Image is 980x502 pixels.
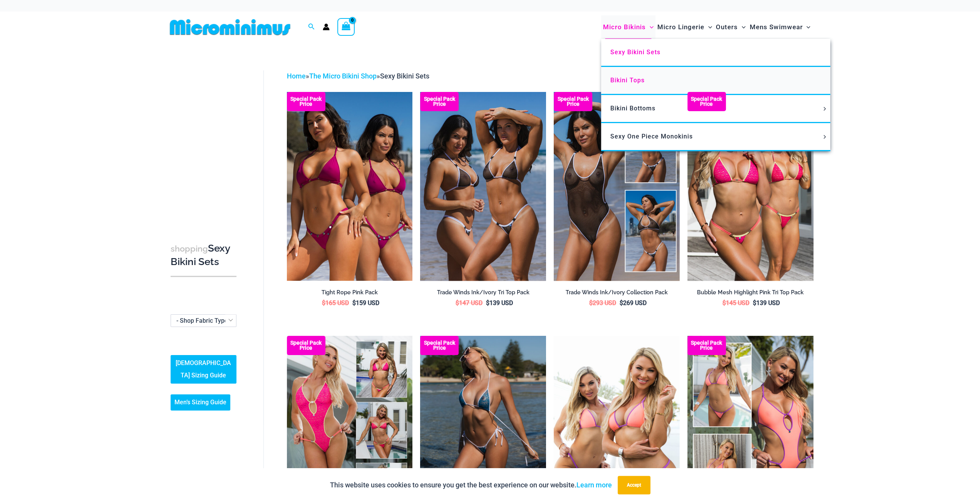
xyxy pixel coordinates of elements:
[687,92,813,280] a: Tri Top Pack F Tri Top Pack BTri Top Pack B
[600,14,814,40] nav: Site Navigation
[322,299,349,307] bdi: 165 USD
[287,289,413,299] a: Tight Rope Pink Pack
[171,242,236,269] h3: Sexy Bikini Sets
[420,340,459,350] b: Special Pack Price
[309,72,377,80] a: The Micro Bikini Shop
[323,23,330,30] a: Account icon link
[820,135,829,139] span: Menu Toggle
[687,289,813,296] h2: Bubble Mesh Highlight Pink Tri Top Pack
[287,92,413,280] img: Collection Pack F
[330,479,612,491] p: This website uses cookies to ensure you get the best experience on our website.
[420,97,459,107] b: Special Pack Price
[308,22,315,32] a: Search icon link
[589,299,616,307] bdi: 293 USD
[287,340,325,350] b: Special Pack Price
[589,299,592,307] span: $
[802,17,810,37] span: Menu Toggle
[420,92,546,280] a: Top Bum Pack Top Bum Pack bTop Bum Pack b
[618,476,650,494] button: Accept
[716,17,738,37] span: Outers
[486,299,489,307] span: $
[486,299,513,307] bdi: 139 USD
[420,92,546,280] img: Top Bum Pack
[601,15,655,39] a: Micro BikinisMenu ToggleMenu Toggle
[352,299,356,307] span: $
[420,289,546,299] a: Trade Winds Ink/Ivory Tri Top Pack
[603,17,646,37] span: Micro Bikinis
[749,17,802,37] span: Mens Swimwear
[610,133,693,140] span: Sexy One Piece Monokinis
[171,394,230,410] a: Men’s Sizing Guide
[601,67,830,95] a: Bikini Tops
[176,317,228,324] span: - Shop Fabric Type
[287,72,429,80] span: » »
[687,340,726,350] b: Special Pack Price
[704,17,712,37] span: Menu Toggle
[601,123,830,151] a: Sexy One Piece MonokinisMenu ToggleMenu Toggle
[167,18,293,36] img: MM SHOP LOGO FLAT
[619,299,646,307] bdi: 269 USD
[554,92,680,280] img: Collection Pack
[576,481,612,489] a: Learn more
[646,17,653,37] span: Menu Toggle
[287,92,413,280] a: Collection Pack F Collection Pack B (3)Collection Pack B (3)
[554,92,680,280] a: Collection Pack Collection Pack b (1)Collection Pack b (1)
[601,39,830,67] a: Sexy Bikini Sets
[747,15,812,39] a: Mens SwimwearMenu ToggleMenu Toggle
[456,299,482,307] bdi: 147 USD
[601,95,830,123] a: Bikini BottomsMenu ToggleMenu Toggle
[687,289,813,299] a: Bubble Mesh Highlight Pink Tri Top Pack
[610,105,655,112] span: Bikini Bottoms
[171,315,236,327] span: - Shop Fabric Type
[554,289,680,296] h2: Trade Winds Ink/Ivory Collection Pack
[287,72,306,80] a: Home
[171,355,236,384] a: [DEMOGRAPHIC_DATA] Sizing Guide
[687,92,813,280] img: Tri Top Pack F
[420,289,546,296] h2: Trade Winds Ink/Ivory Tri Top Pack
[738,17,745,37] span: Menu Toggle
[322,299,325,307] span: $
[714,15,747,39] a: OutersMenu ToggleMenu Toggle
[655,15,714,39] a: Micro LingerieMenu ToggleMenu Toggle
[171,314,236,327] span: - Shop Fabric Type
[337,18,355,36] a: View Shopping Cart, empty
[722,299,726,307] span: $
[753,299,756,307] span: $
[456,299,459,307] span: $
[171,244,208,254] span: shopping
[610,77,645,84] span: Bikini Tops
[287,97,325,107] b: Special Pack Price
[619,299,623,307] span: $
[722,299,749,307] bdi: 145 USD
[171,64,240,218] iframe: TrustedSite Certified
[287,289,413,296] h2: Tight Rope Pink Pack
[554,289,680,299] a: Trade Winds Ink/Ivory Collection Pack
[657,17,704,37] span: Micro Lingerie
[352,299,379,307] bdi: 159 USD
[753,299,780,307] bdi: 139 USD
[687,97,726,107] b: Special Pack Price
[380,72,429,80] span: Sexy Bikini Sets
[610,48,660,56] span: Sexy Bikini Sets
[554,97,592,107] b: Special Pack Price
[820,107,829,111] span: Menu Toggle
